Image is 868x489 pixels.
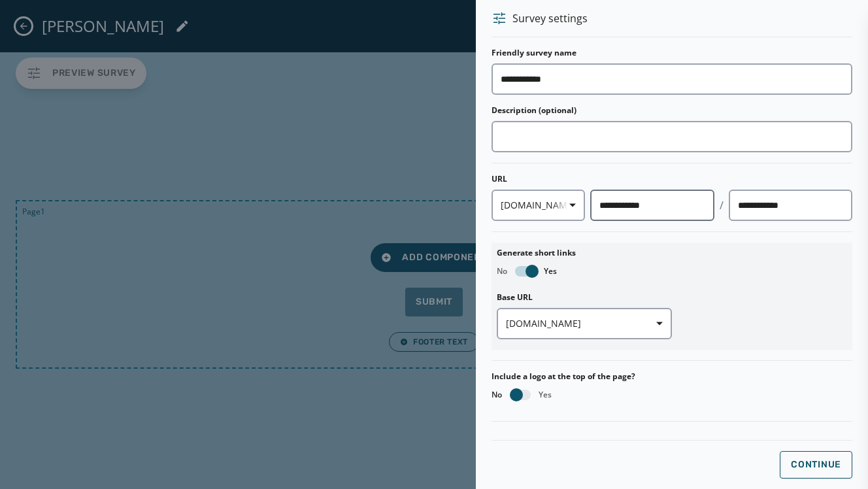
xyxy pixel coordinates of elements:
[590,190,714,221] input: Client slug
[497,308,672,339] button: [DOMAIN_NAME]
[492,371,852,382] label: Include a logo at the top of the page?
[10,10,426,25] body: Rich Text Area
[497,292,672,303] label: Base URL
[544,266,557,277] span: Yes
[492,105,576,116] label: Description (optional)
[497,248,847,258] label: Generate short links
[497,266,507,277] span: No
[492,48,576,58] label: Friendly survey name
[506,317,663,330] span: [DOMAIN_NAME]
[492,174,852,184] div: URL
[791,460,841,470] span: Continue
[539,390,552,400] span: Yes
[720,197,724,213] div: /
[729,190,853,221] input: Survey slug
[492,390,502,400] span: No
[492,190,585,221] button: [DOMAIN_NAME]
[501,199,576,212] span: [DOMAIN_NAME]
[512,10,588,26] span: Survey settings
[780,451,852,479] button: Continue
